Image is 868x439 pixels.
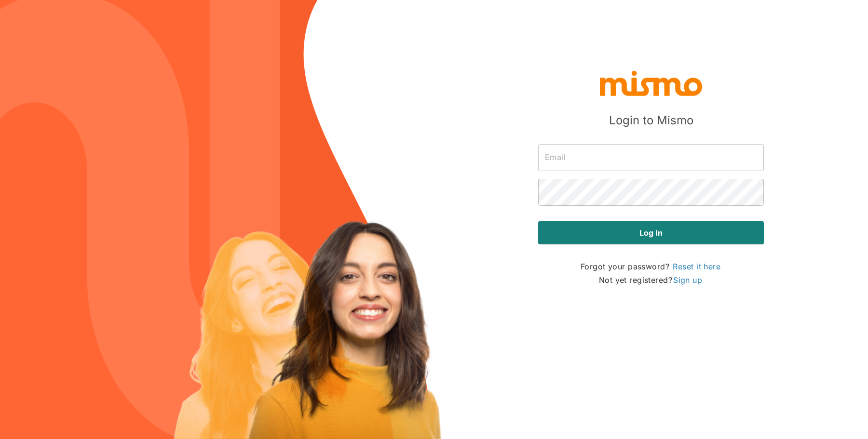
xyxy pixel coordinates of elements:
a: Sign up [672,274,703,286]
p: Not yet registered? [599,273,703,287]
img: logo [598,68,704,97]
a: Reset it here [672,261,721,272]
h5: Login to Mismo [609,113,693,128]
button: Log in [538,221,764,244]
input: Email [538,144,764,171]
p: Forgot your password? [581,260,721,273]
